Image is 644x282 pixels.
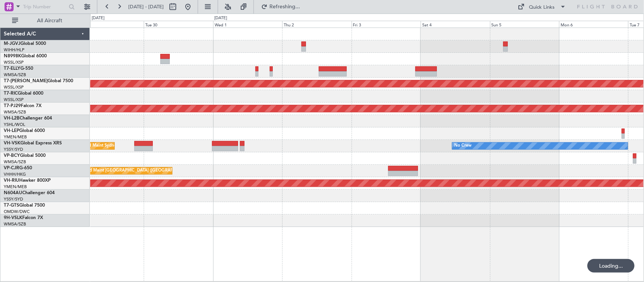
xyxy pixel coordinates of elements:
[4,141,20,146] span: VH-VSK
[4,104,21,108] span: T7-PJ29
[4,66,20,71] span: T7-ELLY
[4,191,22,195] span: N604AU
[4,41,46,46] a: M-JGVJGlobal 5000
[269,4,301,9] span: Refreshing...
[4,109,26,115] a: WMSA/SZB
[144,21,213,28] div: Tue 30
[4,178,19,183] span: VH-RIU
[23,1,66,12] input: Trip Number
[4,172,26,177] a: VHHH/HKG
[4,147,23,152] a: YSSY/SYD
[77,165,203,176] div: Planned Maint [GEOGRAPHIC_DATA] ([GEOGRAPHIC_DATA] Intl)
[4,166,32,170] a: VP-CJRG-650
[128,3,164,10] span: [DATE] - [DATE]
[4,97,24,103] a: WSSL/XSP
[4,54,47,58] a: N8998KGlobal 6000
[75,21,144,28] div: Mon 29
[4,84,24,90] a: WSSL/XSP
[4,79,73,83] a: T7-[PERSON_NAME]Global 7500
[4,141,62,146] a: VH-VSKGlobal Express XRS
[20,18,80,23] span: All Aircraft
[4,122,25,127] a: YSHL/WOL
[559,21,628,28] div: Mon 6
[4,216,22,220] span: 9H-VSLK
[587,259,635,273] div: Loading...
[490,21,559,28] div: Sun 5
[4,116,20,121] span: VH-L2B
[529,4,555,11] div: Quick Links
[214,15,227,21] div: [DATE]
[4,159,26,165] a: WMSA/SZB
[4,41,20,46] span: M-JGVJ
[4,116,52,121] a: VH-L2BChallenger 604
[4,216,43,220] a: 9H-VSLKFalcon 7X
[454,140,472,152] div: No Crew
[4,166,19,170] span: VP-CJR
[213,21,282,28] div: Wed 1
[4,203,19,208] span: T7-GTS
[514,1,570,13] button: Quick Links
[4,129,19,133] span: VH-LEP
[4,47,25,53] a: WIHH/HLP
[4,104,41,108] a: T7-PJ29Falcon 7X
[92,15,105,21] div: [DATE]
[4,178,51,183] a: VH-RIUHawker 800XP
[4,72,26,78] a: WMSA/SZB
[4,196,23,202] a: YSSY/SYD
[4,54,21,58] span: N8998K
[4,134,27,140] a: YMEN/MEB
[4,91,18,96] span: T7-RIC
[352,21,421,28] div: Fri 3
[4,153,20,158] span: VP-BCY
[4,79,48,83] span: T7-[PERSON_NAME]
[4,91,43,96] a: T7-RICGlobal 6000
[4,129,45,133] a: VH-LEPGlobal 6000
[8,15,82,27] button: All Aircraft
[4,203,45,208] a: T7-GTSGlobal 7500
[4,60,24,65] a: WSSL/XSP
[4,191,55,195] a: N604AUChallenger 604
[258,1,303,13] button: Refreshing...
[4,184,27,190] a: YMEN/MEB
[4,221,26,227] a: WMSA/SZB
[421,21,490,28] div: Sat 4
[282,21,351,28] div: Thu 2
[4,209,30,215] a: OMDW/DWC
[4,153,46,158] a: VP-BCYGlobal 5000
[4,66,33,71] a: T7-ELLYG-550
